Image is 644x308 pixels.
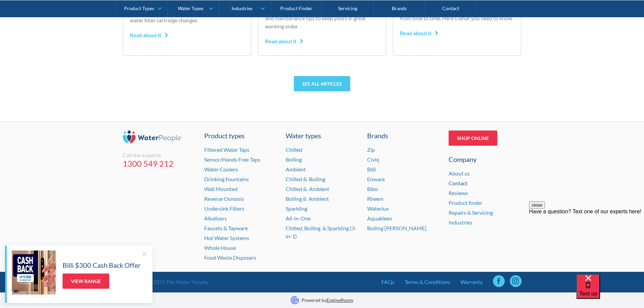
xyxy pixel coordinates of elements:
[286,131,359,141] a: Water types
[449,199,482,206] a: Product finder
[204,195,244,202] a: Reverse Osmosis
[405,278,450,286] a: Terms & Conditions
[204,176,249,182] a: Drinking Fountains
[12,251,56,294] img: Billi $300 Cash Back Offer
[449,219,472,226] a: Industries
[381,278,395,286] a: FAQs
[204,225,248,231] a: Faucets & Tapware
[460,278,483,286] a: Warranty
[449,190,468,196] a: Reviews
[449,131,497,146] a: Shop Online
[123,159,196,169] a: 1300 549 212
[286,215,311,221] a: All-in-One
[327,297,353,303] a: EngineRoom
[449,154,522,164] div: Company
[400,29,438,37] div: Read about it
[286,156,302,163] a: Boiling
[286,195,329,202] a: Boiling & Ambient
[204,156,260,163] a: Sensor/Hands Free Taps
[123,278,209,286] div: © Copyright 2025 The Water People.
[286,166,306,172] a: Ambient
[130,31,168,39] div: Read about it
[286,186,329,192] a: Chilled & Ambient
[367,186,378,192] a: Bibo
[294,76,350,91] a: See all articles
[204,131,277,141] a: Product types
[123,152,196,159] div: Call the experts
[63,260,141,270] h5: Billi $300 Cash Back Offer
[286,225,357,239] a: Chilled, Boiling & Sparkling (3-in-1)
[265,37,303,45] div: Read about it
[367,195,383,202] a: Rheem
[367,225,427,231] a: Boiling [PERSON_NAME]
[576,274,644,308] iframe: podium webchat widget bubble
[232,5,253,11] div: Industries
[204,166,238,172] a: Water Coolers
[204,215,227,221] a: Alkalisers
[449,180,468,186] a: Contact
[204,235,249,241] a: Hot Water Systems
[367,166,376,172] a: Billi
[204,205,244,212] a: Undersink Filters
[178,5,204,11] div: Water Types
[367,146,375,153] a: Zip
[286,146,302,153] a: Chilled
[63,274,109,289] a: View Range
[449,209,493,216] a: Repairs & Servicing
[286,205,307,212] a: Sparkling
[286,176,325,182] a: Chilled & Boiling
[302,297,353,304] p: Powered by
[204,244,236,251] a: Whole House
[367,205,389,212] a: Waterlux
[367,156,379,163] a: Civiq
[367,131,440,141] div: Brands
[124,5,154,11] div: Product Types
[204,254,256,261] a: Food Waste Disposers
[204,146,249,153] a: Filtered Water Taps
[204,186,238,192] a: Wall Mounted
[367,215,392,221] a: Aquakleen
[367,176,385,182] a: Enware
[449,170,470,176] a: About us
[529,202,644,283] iframe: podium webchat widget prompt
